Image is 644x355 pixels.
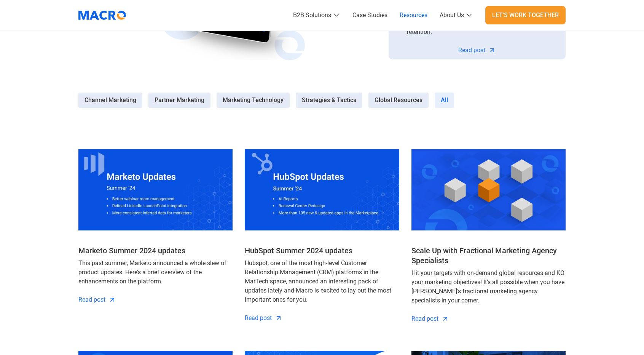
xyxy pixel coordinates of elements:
a: home [78,6,132,25]
img: Marketo Summer 2024 updates [78,146,233,233]
div: B2B Solutions [293,11,331,20]
img: HubSpot Summer 2024 updates [245,146,399,233]
img: Macromator Logo [75,6,130,25]
a: Scale Up with Fractional Marketing Agency Specialists [411,246,566,265]
span: Strategies & Tactics [302,96,356,105]
a: Read post [245,313,282,323]
a: Read post [78,295,116,304]
img: Scale Up with Fractional Marketing Agency Specialists [411,146,566,233]
a: Read post [411,314,449,323]
div: Read post [78,295,105,304]
a: Marketo Summer 2024 updates [78,246,185,256]
div: Read post [411,314,438,323]
div: Read post [458,46,485,55]
span: Global Resources [375,96,422,105]
a: Let's Work Together [485,6,566,24]
div: Hubspot, one of the most high-level Customer Relationship Management (CRM) platforms in the MarTe... [245,259,399,304]
a: HubSpot Summer 2024 updates [245,246,352,256]
div: Read post [245,313,272,323]
span: Partner Marketing [155,96,204,105]
a: Read post [458,46,496,55]
span: Marketing Technology [223,96,284,105]
form: Email Form [78,93,566,110]
div: About Us [440,11,464,20]
div: Hit your targets with on-demand global resources and KO your marketing objectives! It’s all possi... [411,269,566,305]
div: Let's Work Together [492,11,559,20]
div: This past summer, Marketo announced a whole slew of product updates. Here’s a brief overview of t... [78,259,233,286]
span: All [441,96,448,105]
span: Channel Marketing [84,96,136,105]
